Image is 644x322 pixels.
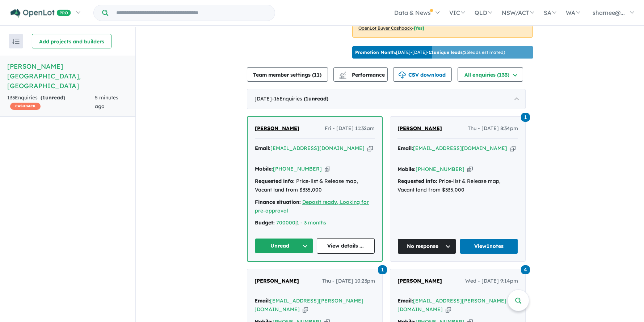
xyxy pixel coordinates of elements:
span: - 16 Enquir ies [272,95,328,102]
button: All enquiries (133) [458,67,523,82]
p: [DATE] - [DATE] - ( 25 leads estimated) [355,49,505,56]
button: Copy [510,145,515,152]
div: Price-list & Release map, Vacant land from $335,000 [397,177,518,194]
span: 1 [521,113,530,122]
span: Fri - [DATE] 11:32am [325,124,375,133]
a: [EMAIL_ADDRESS][PERSON_NAME][DOMAIN_NAME] [254,297,363,313]
button: No response [397,239,456,254]
a: View details ... [317,238,375,254]
button: CSV download [393,67,452,82]
button: Copy [467,166,473,173]
u: OpenLot Buyer Cashback [358,25,412,31]
a: [PERSON_NAME] [255,124,299,133]
a: [EMAIL_ADDRESS][DOMAIN_NAME] [270,145,365,151]
button: Team member settings (11) [247,67,328,82]
span: 1 [42,94,45,101]
a: 700000 [276,219,295,226]
div: Price-list & Release map, Vacant land from $335,000 [255,177,375,194]
div: | [255,219,375,227]
strong: Finance situation: [255,199,301,205]
strong: Requested info: [255,178,295,184]
span: 1 [306,95,308,102]
a: 1 - 3 months [296,219,326,226]
span: CASHBACK [10,103,41,110]
a: [PERSON_NAME] [254,277,299,285]
img: Openlot PRO Logo White [10,9,71,18]
button: Performance [333,67,388,82]
strong: ( unread) [41,94,65,101]
span: 4 [521,265,530,274]
span: Thu - [DATE] 10:23pm [322,277,375,285]
strong: ( unread) [304,95,328,102]
span: [PERSON_NAME] [397,278,442,284]
span: [PERSON_NAME] [397,125,442,132]
span: 11 [314,72,320,78]
span: sharnee@... [593,9,625,16]
img: sort.svg [12,39,20,44]
span: 1 [378,265,387,274]
strong: Budget: [255,219,275,226]
a: [PERSON_NAME] [397,124,442,133]
strong: Email: [255,145,270,151]
strong: Email: [397,145,413,151]
h5: [PERSON_NAME][GEOGRAPHIC_DATA] , [GEOGRAPHIC_DATA] [7,61,128,91]
a: 4 [521,265,530,274]
button: Copy [367,145,373,152]
strong: Mobile: [255,166,273,172]
b: Promotion Month: [355,50,396,55]
img: line-chart.svg [340,72,346,76]
strong: Email: [254,297,270,304]
a: View1notes [460,239,518,254]
a: Deposit ready, Looking for pre-approval [255,199,369,214]
a: 1 [378,265,387,274]
input: Try estate name, suburb, builder or developer [110,5,273,21]
b: 11 unique leads [429,50,463,55]
a: [EMAIL_ADDRESS][DOMAIN_NAME] [413,145,507,151]
img: bar-chart.svg [339,74,346,79]
button: Copy [325,165,330,173]
span: Thu - [DATE] 8:34pm [468,124,518,133]
strong: Requested info: [397,178,437,184]
span: [PERSON_NAME] [254,278,299,284]
span: [PERSON_NAME] [255,125,299,132]
span: [Yes] [414,25,424,31]
a: [EMAIL_ADDRESS][PERSON_NAME][DOMAIN_NAME] [397,297,506,313]
button: Add projects and builders [32,34,111,48]
div: [DATE] [247,89,526,109]
span: Performance [340,72,385,78]
button: Copy [303,306,308,313]
span: 5 minutes ago [95,94,118,110]
a: [PERSON_NAME] [397,277,442,285]
button: Unread [255,238,313,254]
div: 133 Enquir ies [7,94,95,111]
strong: Mobile: [397,166,416,172]
a: [PHONE_NUMBER] [416,166,464,172]
a: [PHONE_NUMBER] [273,166,322,172]
a: 1 [521,112,530,122]
img: download icon [399,72,406,79]
strong: Email: [397,297,413,304]
button: Copy [446,306,451,313]
span: Wed - [DATE] 9:14pm [465,277,518,285]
